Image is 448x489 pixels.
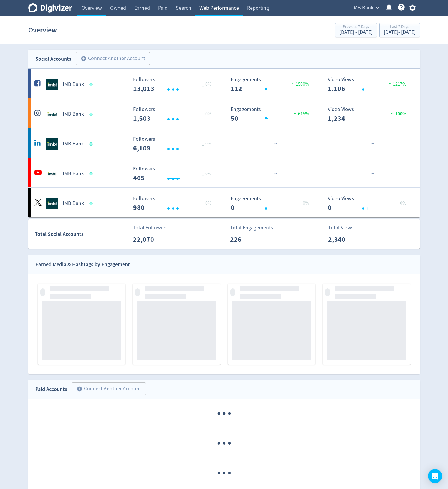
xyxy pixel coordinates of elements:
span: · [276,170,277,177]
p: 22,070 [133,234,167,245]
span: · [221,399,227,429]
svg: Engagements 0 [228,196,316,211]
a: IMB Bank undefinedIMB Bank Followers --- _ 0% Followers 465 ······ [28,158,420,187]
span: 100% [389,111,406,117]
img: positive-performance.svg [387,81,393,86]
div: Earned Media & Hashtags by Engagement [35,260,130,269]
img: IMB Bank undefined [46,168,58,180]
div: Paid Accounts [35,385,67,394]
span: _ 0% [202,200,211,206]
span: _ 0% [300,200,309,206]
div: [DATE] - [DATE] [384,30,416,35]
span: Data last synced: 14 Aug 2025, 3:01am (AEST) [89,172,94,175]
svg: Video Views 1,234 [325,107,413,122]
span: · [275,140,276,147]
img: IMB Bank undefined [46,198,58,209]
span: · [227,429,232,458]
svg: Followers --- [130,77,219,92]
svg: Engagements 112 [228,77,316,92]
span: · [371,140,372,147]
svg: Followers --- [130,196,219,211]
span: · [372,170,373,177]
button: Connect Another Account [72,382,146,395]
span: · [373,170,374,177]
span: Data last synced: 14 Aug 2025, 12:02am (AEST) [89,113,94,116]
span: · [227,399,232,429]
svg: Video Views 0 [325,196,413,211]
h5: IMB Bank [63,200,84,207]
svg: Followers --- [130,136,219,152]
span: Data last synced: 14 Aug 2025, 6:02am (AEST) [89,142,94,146]
button: Connect Another Account [76,52,150,65]
p: Total Engagements [230,224,273,232]
p: Total Views [328,224,362,232]
span: · [221,458,227,488]
h1: Overview [28,21,57,39]
svg: Followers --- [130,166,219,182]
img: IMB Bank undefined [46,138,58,150]
p: Total Followers [133,224,168,232]
span: add_circle [81,56,87,62]
span: Data last synced: 14 Aug 2025, 8:02am (AEST) [89,83,94,86]
span: 1217% [387,81,406,87]
span: · [216,458,221,488]
a: Connect Another Account [71,53,150,65]
span: · [227,458,232,488]
a: IMB Bank undefinedIMB Bank Followers --- _ 0% Followers 6,109 ······ [28,128,420,158]
div: [DATE] - [DATE] [340,30,373,35]
h5: IMB Bank [63,170,84,177]
img: positive-performance.svg [389,111,395,115]
h5: IMB Bank [63,81,84,88]
a: Connect Another Account [67,383,146,395]
h5: IMB Bank [63,111,84,118]
span: 1500% [290,81,309,87]
span: _ 0% [202,111,211,117]
span: · [216,399,221,429]
span: Data last synced: 13 Aug 2025, 12:02pm (AEST) [89,202,94,205]
a: IMB Bank undefinedIMB Bank Followers --- _ 0% Followers 980 Engagements 0 Engagements 0 _ 0% Vide... [28,188,420,217]
p: 2,340 [328,234,362,245]
img: IMB Bank undefined [46,79,58,90]
svg: Engagements 50 [228,107,316,122]
img: positive-performance.svg [290,81,296,86]
span: _ 0% [202,141,211,147]
button: Previous 7 Days[DATE] - [DATE] [335,23,377,37]
div: Last 7 Days [384,25,416,30]
div: Total Social Accounts [35,230,129,238]
div: Open Intercom Messenger [428,469,442,483]
svg: Video Views 1,106 [325,77,413,92]
h5: IMB Bank [63,140,84,147]
p: 226 [230,234,264,245]
a: IMB Bank undefinedIMB Bank Followers --- _ 0% Followers 13,013 Engagements 112 Engagements 112 15... [28,69,420,98]
span: _ 0% [397,200,406,206]
span: · [373,140,374,147]
span: · [372,140,373,147]
span: · [221,429,227,458]
a: IMB Bank undefinedIMB Bank Followers --- _ 0% Followers 1,503 Engagements 50 Engagements 50 615% ... [28,98,420,128]
span: · [276,140,277,147]
span: _ 0% [202,81,211,87]
button: Last 7 Days[DATE]- [DATE] [379,23,420,37]
span: add_circle [77,386,82,392]
img: IMB Bank undefined [46,108,58,120]
svg: Followers --- [130,107,219,122]
span: · [273,170,275,177]
div: Previous 7 Days [340,25,373,30]
button: IMB Bank [350,3,381,13]
div: Social Accounts [35,55,71,63]
span: IMB Bank [352,3,373,13]
span: · [275,170,276,177]
span: expand_more [375,5,380,11]
span: · [216,429,221,458]
span: · [371,170,372,177]
span: 615% [292,111,309,117]
img: positive-performance.svg [292,111,298,115]
span: _ 0% [202,170,211,176]
span: · [273,140,275,147]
